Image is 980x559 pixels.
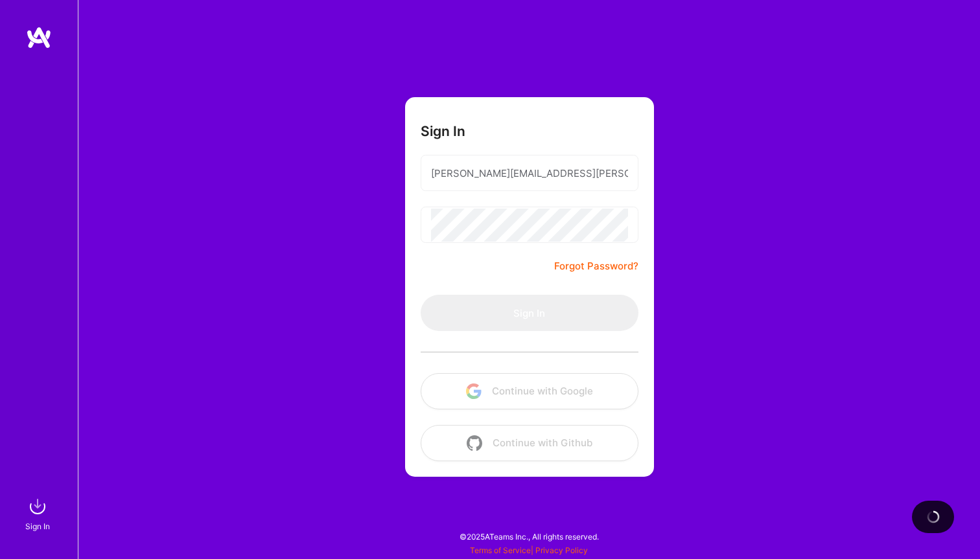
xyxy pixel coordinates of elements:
img: logo [26,26,52,49]
a: Privacy Policy [535,545,588,555]
a: Forgot Password? [554,258,638,274]
input: Email... [431,157,628,190]
img: sign in [25,494,51,519]
img: icon [466,383,482,399]
img: icon [467,435,482,451]
a: Terms of Service [470,545,531,555]
button: Continue with Google [421,373,638,409]
a: sign inSign In [27,494,51,533]
div: Sign In [25,519,50,533]
button: Continue with Github [421,425,638,461]
img: loading [926,509,941,525]
h3: Sign In [421,123,465,139]
div: © 2025 ATeams Inc., All rights reserved. [78,520,980,553]
span: | [470,545,588,555]
button: Sign In [421,295,638,331]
